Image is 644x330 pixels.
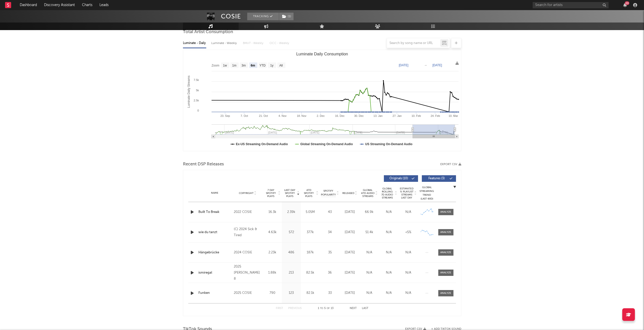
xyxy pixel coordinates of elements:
div: 377k [302,230,319,235]
div: N/A [400,210,417,215]
span: ATD Spotify Plays [302,189,316,198]
span: Global ATD Audio Streams [361,189,375,198]
div: 2022 COSIE [234,209,261,215]
div: 43 [321,210,339,215]
text: 10. Feb [411,114,421,117]
div: 34 [321,230,339,235]
span: ( 1 ) [279,13,294,20]
text: 4. Nov [278,114,286,117]
text: 1w [223,64,227,67]
text: YTD [259,64,265,67]
div: N/A [400,270,417,275]
button: (1) [279,13,294,20]
div: N/A [380,210,397,215]
div: 123 [283,291,300,296]
a: Hängebrücke [198,250,232,255]
button: 20 [623,3,627,7]
div: 82.5k [302,270,319,275]
a: ismiregal [198,270,232,275]
span: Recent DSP Releases [183,161,224,167]
div: N/A [361,250,378,255]
a: Funken [198,291,232,296]
text: 7.5k [194,78,199,81]
text: 23. Sep [220,114,230,117]
span: Last Day Spotify Plays [283,189,297,198]
div: [DATE] [341,291,358,296]
text: 1m [232,64,236,67]
div: Global Streaming Trend (Last 60D) [419,186,434,201]
div: 16.3k [264,210,281,215]
div: 1 5 13 [312,305,340,312]
div: 790 [264,291,281,296]
div: N/A [400,250,417,255]
text: 16. Dec [335,114,344,117]
span: Released [342,192,354,195]
span: Total Artist Consumption [183,29,233,35]
div: Name [198,191,232,195]
div: 4.63k [264,230,281,235]
span: to [320,307,323,310]
div: 2025 COSIE [234,290,261,296]
div: N/A [380,230,397,235]
div: 33 [321,291,339,296]
button: Originals(10) [384,175,418,182]
div: [DATE] [341,270,358,275]
text: 2. Dec [317,114,325,117]
text: 10. Mar [448,114,458,117]
div: 486 [283,250,300,255]
div: 20 [625,1,629,5]
span: 7 Day Spotify Plays [264,189,278,198]
text: Luminate Daily Consumption [296,52,348,56]
text: [DATE] [399,63,408,67]
text: → [424,63,427,67]
div: 51.4k [361,230,378,235]
button: Next [350,307,357,310]
div: 572 [283,230,300,235]
div: N/A [380,250,397,255]
text: Luminate Daily Streams [187,76,190,108]
text: 0 [197,109,199,112]
text: Zoom [212,64,219,67]
div: [DATE] [341,250,358,255]
div: [DATE] [341,210,358,215]
span: Features ( 3 ) [425,177,448,180]
div: 213 [283,270,300,275]
input: Search by song name or URL [387,41,440,45]
div: 36 [321,270,339,275]
div: 1.88k [264,270,281,275]
div: 187k [302,250,319,255]
div: (C) 2024 Sick & Tired [234,226,261,238]
button: Export CSV [440,163,461,166]
text: 5k [196,89,199,92]
div: [DATE] [341,230,358,235]
text: All [279,64,282,67]
text: Ex-US Streaming On-Demand Audio [236,142,288,146]
svg: Luminate Daily Consumption [183,50,461,151]
text: 27. Jan [392,114,402,117]
text: [DATE] [432,63,442,67]
div: 35 [321,250,339,255]
div: 2.39k [283,210,300,215]
span: Global Rolling 7D Audio Streams [380,187,394,199]
text: Global Streaming On-Demand Audio [300,142,353,146]
text: 7. Oct [240,114,248,117]
div: N/A [361,291,378,296]
div: 2024 COSIE [234,250,261,256]
text: 1y [270,64,273,67]
button: Features(3) [422,175,456,182]
div: <5% [400,230,417,235]
span: Estimated % Playlist Streams Last Day [400,187,414,199]
span: Originals ( 10 ) [387,177,410,180]
div: 2.23k [264,250,281,255]
button: First [276,307,283,310]
div: 2025 [PERSON_NAME] 8 [234,264,261,282]
text: 6m [251,64,255,67]
text: 30. Dec [354,114,364,117]
input: Search for artists [533,2,609,8]
button: Previous [288,307,302,310]
a: Built To Break [198,210,232,215]
div: 66.9k [361,210,378,215]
